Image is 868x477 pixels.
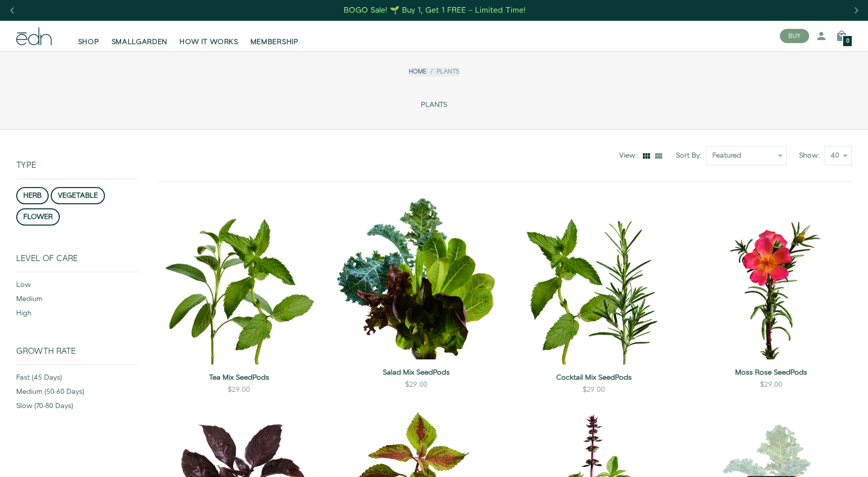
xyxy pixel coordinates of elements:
[799,151,824,161] label: Show:
[846,39,849,44] span: 0
[16,347,138,364] div: Growth Rate
[158,373,319,383] a: Tea Mix SeedPods
[72,25,105,47] a: SHOP
[16,294,138,308] div: medium
[179,37,238,47] span: HOW IT WORKS
[619,151,641,161] div: View:
[16,308,138,322] div: high
[250,37,299,47] span: MEMBERSHIP
[513,373,674,383] a: Cocktail Mix SeedPods
[421,101,447,109] span: PLANTS
[228,385,250,395] div: $29.00
[51,187,105,204] button: vegetable
[343,3,527,18] a: BOGO Sale! 🌱 Buy 1, Get 1 FREE – Limited Time!
[780,29,809,43] button: BUY
[336,368,497,378] a: Salad Mix SeedPods
[344,5,526,16] div: BOGO Sale! 🌱 Buy 1, Get 1 FREE – Limited Time!
[112,37,168,47] span: SMALLGARDEN
[691,198,852,359] img: Moss Rose SeedPods
[16,387,138,401] div: medium (50-60 days)
[78,37,99,47] span: SHOP
[16,130,138,178] div: Type
[426,67,459,76] li: Plants
[16,373,138,387] div: fast (45 days)
[105,25,174,47] a: SMALLGARDEN
[16,254,138,272] div: Level of Care
[760,380,782,390] div: $29.00
[691,368,852,378] a: Moss Rose SeedPods
[16,208,60,226] button: flower
[158,198,319,364] img: Tea Mix SeedPods
[789,447,858,472] iframe: Opens a widget where you can find more information
[16,280,138,294] div: low
[16,187,49,204] button: herb
[583,385,605,395] div: $29.00
[173,25,244,47] a: HOW IT WORKS
[405,380,427,390] div: $29.00
[676,151,706,161] label: Sort By:
[16,401,138,415] div: slow (70-80 days)
[409,67,426,76] a: Home
[244,25,305,47] a: MEMBERSHIP
[513,198,674,364] img: Cocktail Mix SeedPods
[409,67,459,76] nav: breadcrumbs
[336,198,497,359] img: Salad Mix SeedPods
